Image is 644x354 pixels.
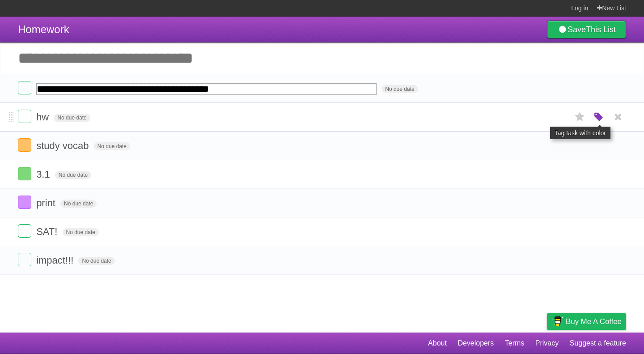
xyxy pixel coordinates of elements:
[36,140,91,151] span: study vocab
[18,23,69,35] span: Homework
[36,111,51,123] span: hw
[18,110,31,123] label: Done
[570,335,626,352] a: Suggest a feature
[547,21,626,38] a: SaveThis List
[586,25,616,34] b: This List
[547,313,626,330] a: Buy me a coffee
[55,171,91,179] span: No due date
[551,314,563,329] img: Buy me a coffee
[60,200,97,208] span: No due date
[36,255,76,266] span: impact!!!
[18,253,31,266] label: Done
[36,169,52,180] span: 3.1
[505,335,525,352] a: Terms
[36,226,59,237] span: SAT!
[428,335,447,352] a: About
[18,138,31,152] label: Done
[36,197,58,209] span: print
[458,335,494,352] a: Developers
[54,114,90,122] span: No due date
[18,81,31,94] label: Done
[63,228,99,236] span: No due date
[566,314,622,329] span: Buy me a coffee
[572,110,589,124] label: Star task
[78,257,114,265] span: No due date
[381,85,418,93] span: No due date
[18,167,31,180] label: Done
[18,224,31,238] label: Done
[18,196,31,209] label: Done
[535,335,559,352] a: Privacy
[94,142,130,150] span: No due date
